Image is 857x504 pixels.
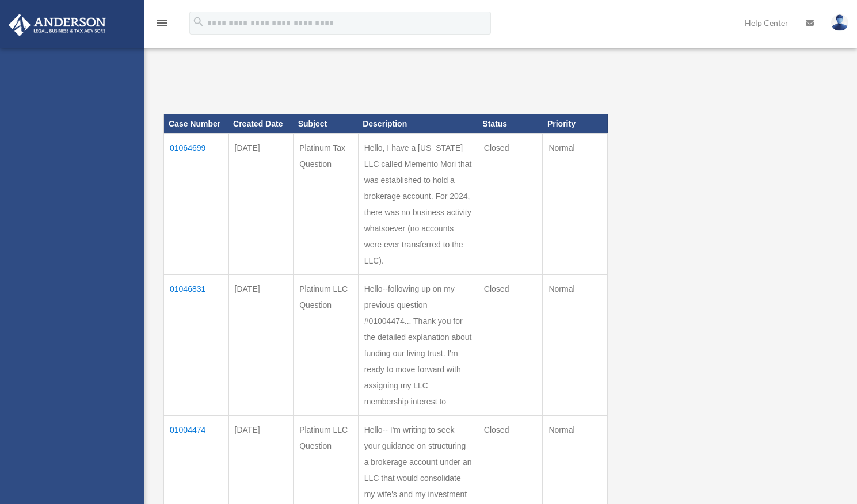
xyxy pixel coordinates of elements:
[294,133,359,274] td: Platinum Tax Question
[543,274,608,415] td: Normal
[164,274,229,415] td: 01046831
[358,114,478,134] th: Description
[155,20,169,30] a: menu
[155,16,169,30] i: menu
[358,274,478,415] td: Hello--following up on my previous question #01004474... Thank you for the detailed explanation a...
[228,274,294,415] td: [DATE]
[478,114,543,134] th: Status
[228,133,294,274] td: [DATE]
[294,274,359,415] td: Platinum LLC Question
[543,133,608,274] td: Normal
[358,133,478,274] td: Hello, I have a [US_STATE] LLC called Memento Mori that was established to hold a brokerage accou...
[294,114,359,134] th: Subject
[478,133,543,274] td: Closed
[228,114,294,134] th: Created Date
[192,16,205,28] i: search
[164,114,229,134] th: Case Number
[5,14,109,36] img: Anderson Advisors Platinum Portal
[543,114,608,134] th: Priority
[478,274,543,415] td: Closed
[164,133,229,274] td: 01064699
[831,14,848,31] img: User Pic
